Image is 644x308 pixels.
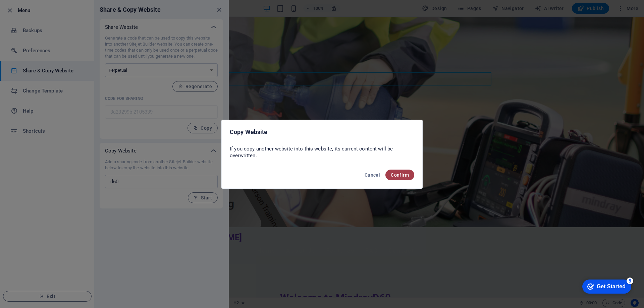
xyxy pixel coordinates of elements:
[385,170,414,180] button: Confirm
[577,276,634,296] iframe: To enrich screen reader interactions, please activate Accessibility in Grammarly extension settings
[365,172,380,178] span: Cancel
[230,145,414,159] p: If you copy another website into this website, its current content will be overwritten.
[230,128,414,136] h2: Copy Website
[391,172,409,178] span: Confirm
[362,170,383,180] button: Cancel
